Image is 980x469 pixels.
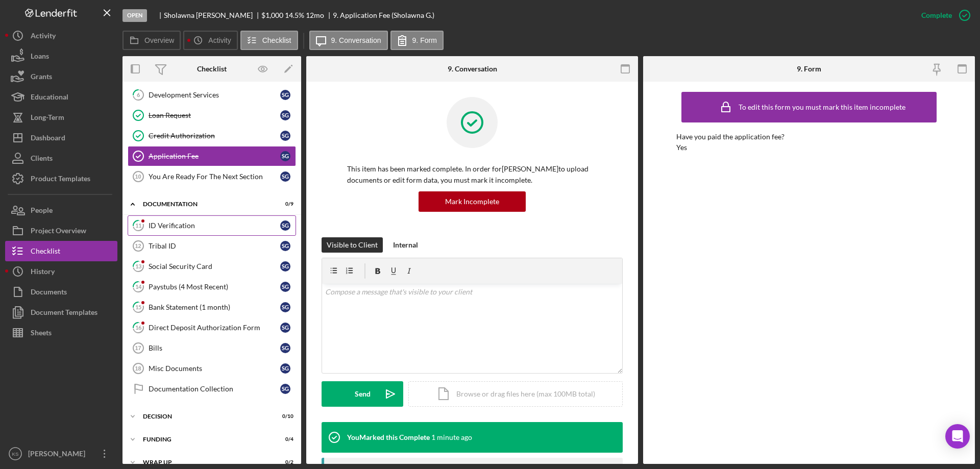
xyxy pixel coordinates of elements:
[149,262,280,270] div: Social Security Card
[149,111,280,119] div: Loan Request
[5,220,117,241] a: Project Overview
[676,133,942,141] div: Have you paid the application fee?
[347,163,597,186] p: This item has been marked complete. In order for [PERSON_NAME] to upload documents or edit form d...
[31,200,53,223] div: People
[208,36,231,44] label: Activity
[149,132,280,140] div: Credit Authorization
[31,302,97,325] div: Document Templates
[31,168,90,191] div: Product Templates
[5,26,117,46] a: Activity
[31,66,52,89] div: Grants
[5,200,117,220] button: People
[445,191,499,212] div: Mark Incomplete
[5,323,117,343] button: Sheets
[128,105,296,126] a: Loan RequestSG
[280,90,290,100] div: S G
[144,36,174,44] label: Overview
[5,128,117,148] a: Dashboard
[921,5,952,26] div: Complete
[280,171,290,182] div: S G
[5,443,117,464] button: KS[PERSON_NAME]
[31,282,67,305] div: Documents
[388,237,423,253] button: Internal
[431,433,472,441] time: 2025-10-07 13:51
[5,241,117,261] button: Checklist
[128,146,296,166] a: Application FeeSG
[355,381,371,407] div: Send
[240,31,298,50] button: Checklist
[280,131,290,141] div: S G
[797,65,821,73] div: 9. Form
[5,66,117,87] button: Grants
[676,143,687,152] div: Yes
[390,31,444,50] button: 9. Form
[280,241,290,251] div: S G
[5,107,117,128] button: Long-Term
[5,261,117,282] button: History
[31,128,65,151] div: Dashboard
[31,148,53,171] div: Clients
[164,11,261,19] div: Sholawna [PERSON_NAME]
[135,283,142,290] tspan: 14
[331,36,381,44] label: 9. Conversation
[128,379,296,399] a: Documentation CollectionSG
[128,126,296,146] a: Credit AuthorizationSG
[280,323,290,333] div: S G
[135,243,141,249] tspan: 12
[280,220,290,231] div: S G
[149,172,280,181] div: You Are Ready For The Next Section
[280,302,290,312] div: S G
[945,424,970,449] div: Open Intercom Messenger
[149,385,280,393] div: Documentation Collection
[135,304,141,310] tspan: 15
[31,46,49,69] div: Loans
[135,222,141,229] tspan: 11
[26,443,92,466] div: [PERSON_NAME]
[149,344,280,352] div: Bills
[128,215,296,236] a: 11ID VerificationSG
[149,364,280,373] div: Misc Documents
[333,11,434,19] div: 9. Application Fee (Sholawna G.)
[149,91,280,99] div: Development Services
[322,237,383,253] button: Visible to Client
[135,174,141,180] tspan: 10
[275,436,293,442] div: 0 / 4
[183,31,237,50] button: Activity
[128,358,296,379] a: 18Misc DocumentsSG
[31,87,68,110] div: Educational
[128,85,296,105] a: 6Development ServicesSG
[280,110,290,120] div: S G
[135,263,141,269] tspan: 13
[149,303,280,311] div: Bank Statement (1 month)
[128,236,296,256] a: 12Tribal IDSG
[31,220,86,243] div: Project Overview
[393,237,418,253] div: Internal
[285,11,304,19] div: 14.5 %
[309,31,388,50] button: 9. Conversation
[275,459,293,465] div: 0 / 2
[128,317,296,338] a: 16Direct Deposit Authorization FormSG
[149,152,280,160] div: Application Fee
[31,107,64,130] div: Long-Term
[128,256,296,277] a: 13Social Security CardSG
[347,433,430,441] div: You Marked this Complete
[5,302,117,323] button: Document Templates
[280,151,290,161] div: S G
[280,261,290,271] div: S G
[5,87,117,107] button: Educational
[419,191,526,212] button: Mark Incomplete
[5,148,117,168] button: Clients
[322,381,403,407] button: Send
[5,168,117,189] a: Product Templates
[143,413,268,419] div: Decision
[327,237,378,253] div: Visible to Client
[135,324,142,331] tspan: 16
[128,338,296,358] a: 17BillsSG
[448,65,497,73] div: 9. Conversation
